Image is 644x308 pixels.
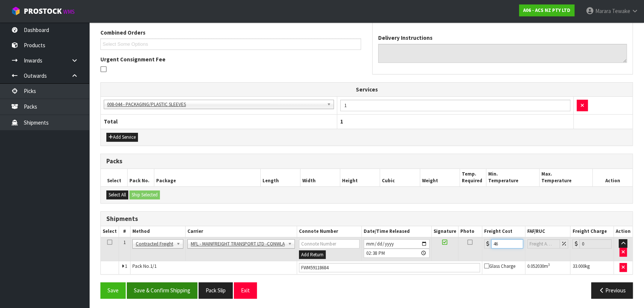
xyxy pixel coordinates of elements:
span: 1 [123,239,126,246]
span: Contracted Freight [136,240,173,248]
th: Signature [431,226,458,237]
button: Save [100,282,126,298]
h3: Shipments [106,215,627,222]
button: Ship Selected [129,190,160,199]
h3: Packs [106,158,627,165]
th: Freight Charge [570,226,614,237]
th: Total [101,115,337,129]
button: Pack Slip [199,282,233,298]
th: Min. Temperature [486,169,540,186]
input: Connote Number [299,239,360,248]
td: Pack No. [130,261,297,275]
th: Package [154,169,260,186]
span: Tewake [612,7,630,15]
label: Combined Orders [100,29,145,36]
th: Action [614,226,632,237]
input: Connote Number [299,263,480,272]
th: Weight [420,169,460,186]
span: 0.052030 [527,263,544,269]
th: Pack No. [128,169,154,186]
button: Select All [106,190,128,199]
span: 1 [340,118,343,125]
th: Services [101,83,632,97]
th: Cubic [380,169,420,186]
th: Select [101,169,128,186]
th: Width [300,169,340,186]
th: Max. Temperature [540,169,593,186]
button: Add Service [106,133,138,142]
button: Exit [234,282,257,298]
span: 33.000 [572,263,585,269]
td: kg [570,261,614,275]
span: Glass Charge [484,263,515,269]
span: Marara [595,7,611,15]
th: Temp. Required [460,169,486,186]
input: Freight Adjustment [527,239,560,248]
button: Add Return [299,250,326,259]
a: A06 - ACS NZ PTY LTD [519,4,574,16]
th: Connote Number [297,226,361,237]
th: Freight Cost [482,226,525,237]
th: Method [130,226,185,237]
th: Select [101,226,119,237]
th: Carrier [185,226,297,237]
span: 1 [125,263,127,269]
span: ProStock [24,6,62,16]
label: Delivery Instructions [378,34,432,42]
label: Urgent Consignment Fee [100,55,165,63]
span: MFL - MAINFREIGHT TRANSPORT LTD -CONWLA [191,240,285,248]
sup: 3 [548,262,550,267]
input: Freight Charge [579,239,612,248]
span: 008-044 - PACKAGING/PLASTIC SLEEVES [107,100,324,109]
th: Date/Time Released [361,226,431,237]
input: Freight Cost [491,239,523,248]
th: Photo [458,226,482,237]
strong: A06 - ACS NZ PTY LTD [523,7,570,13]
span: 1/1 [150,263,157,269]
th: Length [260,169,300,186]
th: Height [340,169,380,186]
button: Previous [591,282,633,298]
th: Action [593,169,632,186]
img: cube-alt.png [11,6,20,16]
th: # [119,226,131,237]
td: m [525,261,570,275]
small: WMS [63,8,75,15]
th: FAF/RUC [525,226,570,237]
button: Save & Confirm Shipping [127,282,197,298]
